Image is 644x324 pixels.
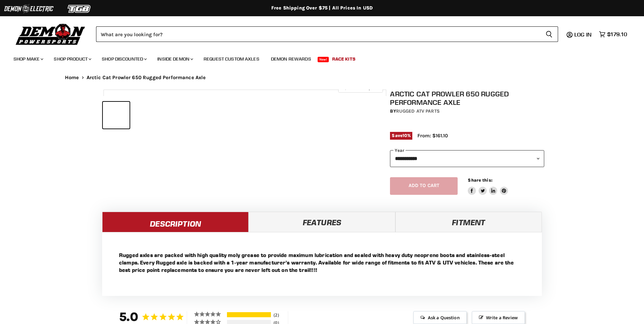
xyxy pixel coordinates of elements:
[249,212,395,232] a: Features
[396,108,440,114] a: Rugged ATV Parts
[607,31,627,38] span: $179.10
[194,311,226,317] div: 5 ★
[103,102,130,129] button: Arctic Cat Prowler 650 Rugged Performance Axle thumbnail
[413,311,466,324] span: Ask a Question
[574,31,592,38] span: Log in
[417,133,448,139] span: From: $161.10
[199,52,264,66] a: Request Custom Axles
[51,5,593,11] div: Free Shipping Over $75 | All Prices In USD
[102,212,249,232] a: Description
[54,2,105,15] img: TGB Logo 2
[51,75,593,80] nav: Breadcrumbs
[327,52,361,66] a: Race Kits
[87,75,206,80] span: Arctic Cat Prowler 650 Rugged Performance Axle
[3,2,54,15] img: Demon Electric Logo 2
[8,52,47,66] a: Shop Make
[119,251,525,274] p: Rugged axles are packed with high quality moly grease to provide maximum lubrication and sealed w...
[97,52,151,66] a: Shop Discounted
[395,212,542,232] a: Fitment
[468,178,492,183] span: Share this:
[390,90,544,107] h1: Arctic Cat Prowler 650 Rugged Performance Axle
[318,57,329,62] span: New!
[160,102,187,129] button: Arctic Cat Prowler 650 Rugged Performance Axle thumbnail
[390,108,544,115] div: by
[8,49,625,66] ul: Main menu
[540,26,558,42] button: Search
[96,26,540,42] input: Search
[472,311,525,324] span: Write a Review
[402,133,407,138] span: 10
[49,52,95,66] a: Shop Product
[227,312,271,317] div: 5-Star Ratings
[119,309,138,324] strong: 5.0
[390,150,544,167] select: year
[132,102,158,129] button: Arctic Cat Prowler 650 Rugged Performance Axle thumbnail
[96,26,558,42] form: Product
[468,177,508,195] aside: Share this:
[272,312,286,318] div: 2
[571,31,596,38] a: Log in
[14,22,88,46] img: Demon Powersports
[65,75,79,80] a: Home
[596,29,630,39] a: $179.10
[390,132,412,139] span: Save %
[152,52,197,66] a: Inside Demon
[227,312,271,317] div: 100%
[342,85,379,90] span: Click to expand
[266,52,316,66] a: Demon Rewards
